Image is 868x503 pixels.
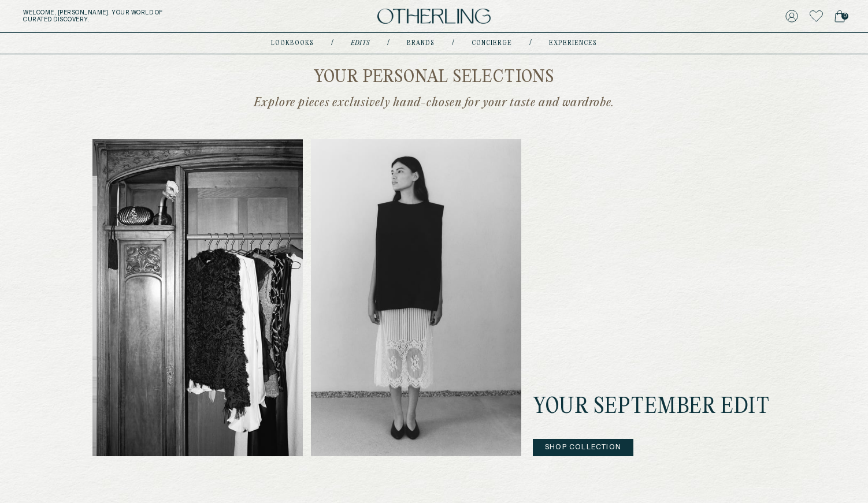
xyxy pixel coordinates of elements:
[834,8,845,24] a: 0
[472,40,512,46] a: concierge
[351,40,370,46] a: Edits
[387,39,390,48] div: /
[23,9,270,23] h5: Welcome, [PERSON_NAME] . Your world of curated discovery.
[271,40,314,46] a: lookbooks
[311,139,521,456] img: Cover 2
[841,13,848,20] span: 0
[529,39,532,48] div: /
[452,39,454,48] div: /
[209,95,659,110] p: Explore pieces exclusively hand-chosen for your taste and wardrobe.
[92,139,303,456] img: Cover 1
[407,40,435,46] a: Brands
[331,39,333,48] div: /
[533,394,776,422] h2: Your September Edit
[209,69,659,87] h2: Your personal selections
[533,439,633,456] button: Shop Collection
[377,9,491,24] img: logo
[549,40,597,46] a: experiences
